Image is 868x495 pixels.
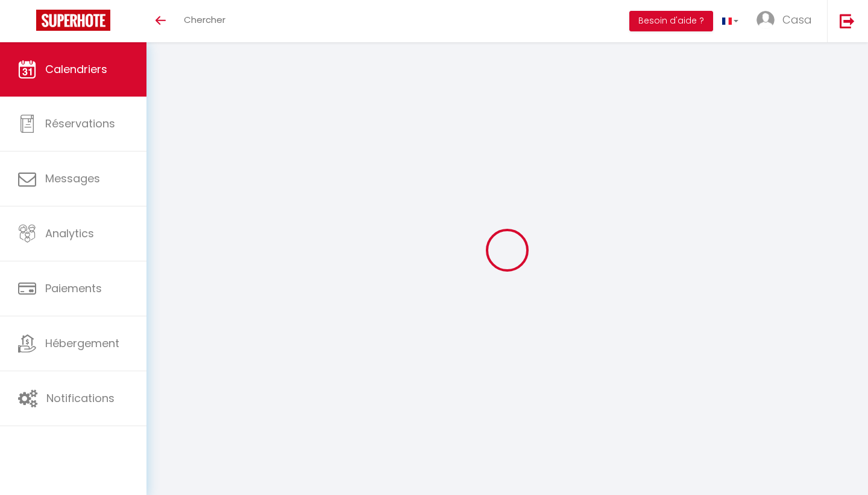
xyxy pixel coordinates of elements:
[840,13,855,28] img: logout
[36,10,110,31] img: Super Booking
[45,62,107,77] span: Calendriers
[184,13,225,26] span: Chercher
[45,336,119,351] span: Hébergement
[46,391,115,406] span: Notifications
[756,11,775,29] img: ...
[782,12,812,27] span: Casa
[45,226,94,241] span: Analytics
[45,116,115,131] span: Réservations
[45,281,102,296] span: Paiements
[629,11,713,31] button: Besoin d'aide ?
[45,171,100,186] span: Messages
